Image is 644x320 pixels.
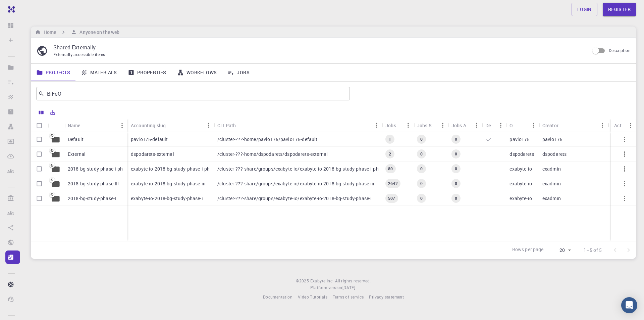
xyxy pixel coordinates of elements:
button: Menu [471,120,482,131]
div: CLI Path [214,119,382,132]
h6: Home [41,29,56,36]
button: Menu [403,120,414,131]
div: 20 [548,245,573,255]
div: Default [485,119,496,132]
a: [DATE]. [342,284,357,291]
span: 0 [452,151,460,157]
p: External [68,151,86,157]
button: Sort [80,120,91,131]
span: Description [609,48,631,53]
div: Owner [506,119,539,132]
span: All rights reserved. [335,278,371,284]
button: Export [47,107,58,118]
p: pavlo175-default [131,136,168,143]
a: Video Tutorials [298,294,327,301]
a: Projects [31,64,75,81]
p: dspodarets [542,151,567,157]
a: Register [603,3,636,16]
div: Creator [542,119,558,132]
p: exadmin [542,195,561,202]
span: Externally accessible items [53,52,105,57]
button: Menu [371,120,382,131]
a: Jobs [222,64,255,81]
a: Terms of service [333,294,364,301]
span: 0 [418,136,425,142]
div: Jobs Total [385,119,403,132]
span: [DATE] . [342,285,357,290]
span: 0 [452,195,460,201]
div: Jobs Subm. [414,119,448,132]
div: Jobs Subm. [417,119,437,132]
button: Menu [495,120,506,131]
p: /cluster-???-share/groups/exabyte-io/exabyte-io-2018-bg-study-phase-i-ph [217,166,379,172]
div: Actions [614,119,625,132]
span: 0 [418,195,425,201]
button: Menu [597,120,608,131]
div: Name [64,119,127,132]
div: Name [68,119,80,132]
a: Materials [75,64,122,81]
a: Documentation [263,294,292,301]
p: /cluster-???-share/groups/exabyte-io/exabyte-io-2018-bg-study-phase-iii [217,180,375,187]
p: dspodarets [509,151,534,157]
a: Workflows [172,64,222,81]
button: Columns [36,107,47,118]
p: dspodarets-external [131,151,174,157]
p: exabyte-io [509,166,532,172]
p: /cluster-???-share/groups/exabyte-io/exabyte-io-2018-bg-study-phase-i [217,195,372,202]
div: Accounting slug [127,119,214,132]
p: 2018-bg-study-phase-i-ph [68,166,123,172]
button: Menu [625,120,636,131]
button: Menu [117,120,127,131]
div: Jobs Active [448,119,482,132]
a: Login [572,3,597,16]
span: 0 [452,136,460,142]
p: /cluster-???-home/dspodarets/dspodarets-external [217,151,328,157]
span: 2 [386,151,394,157]
p: exabyte-io [509,195,532,202]
p: 2018-bg-study-phase-I [68,195,116,202]
span: Video Tutorials [298,294,327,300]
button: Menu [203,120,214,131]
p: 2018-bg-study-phase-III [68,180,119,187]
div: Open Intercom Messenger [621,297,637,313]
p: pavlo175 [509,136,530,143]
div: Default [482,119,506,132]
h6: Anyone on the web [77,29,119,36]
div: Accounting slug [131,119,166,132]
a: Properties [122,64,172,81]
div: Jobs Active [451,119,471,132]
img: logo [5,6,15,13]
span: 0 [452,166,460,172]
span: 80 [385,166,395,172]
p: exadmin [542,180,561,187]
button: Menu [528,120,539,131]
div: Owner [509,119,517,132]
div: Jobs Total [382,119,414,132]
span: 0 [418,181,425,186]
span: Documentation [263,294,292,300]
p: exabyte-io-2018-bg-study-phase-iii [131,180,206,187]
button: Sort [558,120,569,131]
span: Platform version [310,284,342,291]
a: Privacy statement [369,294,404,301]
a: Exabyte Inc. [310,278,334,284]
p: exabyte-io-2018-bg-study-phase-i-ph [131,166,210,172]
p: exadmin [542,166,561,172]
p: exabyte-io-2018-bg-study-phase-i [131,195,203,202]
div: Actions [611,119,636,132]
div: Creator [539,119,608,132]
p: /cluster-???-home/pavlo175/pavlo175-default [217,136,317,143]
button: Sort [518,120,528,131]
p: 1–5 of 5 [584,247,602,254]
button: Sort [166,120,176,131]
p: Default [68,136,84,143]
p: exabyte-io [509,180,532,187]
div: Icon [48,119,64,132]
span: Privacy statement [369,294,404,300]
p: Rows per page: [512,246,545,254]
nav: breadcrumb [34,29,121,36]
button: Menu [437,120,448,131]
div: CLI Path [217,119,236,132]
span: 0 [418,166,425,172]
